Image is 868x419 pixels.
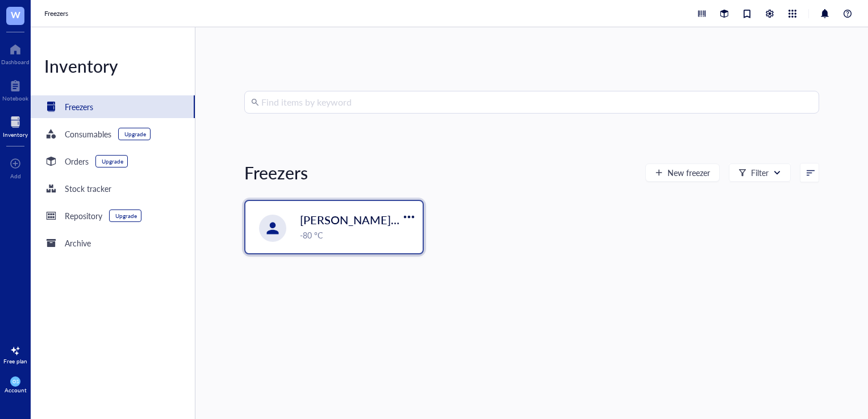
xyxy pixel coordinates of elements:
[65,209,102,222] div: Repository
[31,232,195,254] a: Archive
[65,182,111,195] div: Stock tracker
[10,173,21,179] div: Add
[3,113,28,138] a: Inventory
[667,168,710,177] span: New freezer
[5,387,27,393] div: Account
[3,131,28,138] div: Inventory
[31,95,195,118] a: Freezers
[124,131,146,137] div: Upgrade
[300,229,416,241] div: -80 °C
[1,58,30,65] div: Dashboard
[65,128,111,140] div: Consumables
[31,177,195,200] a: Stock tracker
[65,155,89,167] div: Orders
[244,161,308,184] div: Freezers
[2,95,28,102] div: Notebook
[300,212,487,228] span: [PERSON_NAME]/[PERSON_NAME]
[12,379,18,384] span: OS
[1,40,30,65] a: Dashboard
[3,358,27,364] div: Free plan
[102,158,123,165] div: Upgrade
[65,237,91,249] div: Archive
[65,100,93,113] div: Freezers
[11,7,20,22] span: W
[115,212,137,219] div: Upgrade
[31,204,195,227] a: RepositoryUpgrade
[751,166,769,179] div: Filter
[31,55,195,77] div: Inventory
[31,123,195,145] a: ConsumablesUpgrade
[44,8,70,19] a: Freezers
[31,150,195,173] a: OrdersUpgrade
[645,164,720,182] button: New freezer
[2,77,28,102] a: Notebook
